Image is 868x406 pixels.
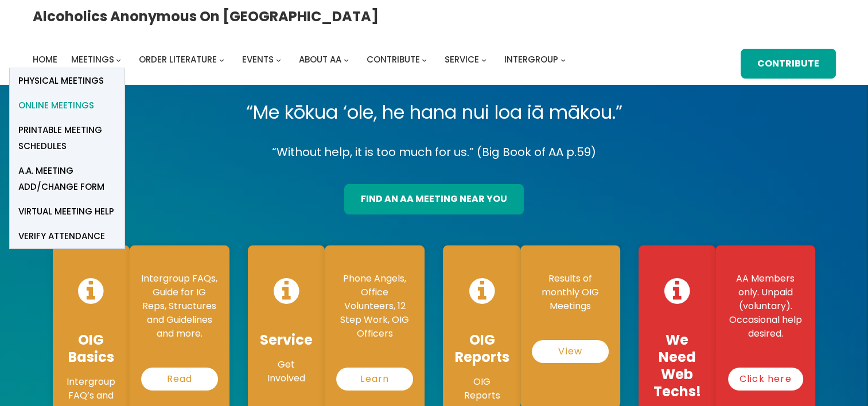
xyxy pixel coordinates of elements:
span: Online Meetings [18,97,94,114]
a: Contribute [367,52,420,68]
h4: OIG Basics [64,331,118,366]
span: About AA [299,53,341,65]
span: Service [445,53,479,65]
p: OIG Reports [454,375,509,403]
a: About AA [299,52,341,68]
a: Read More… [141,368,218,391]
a: verify attendance [10,224,124,248]
button: Service submenu [481,57,486,63]
h4: We Need Web Techs! [650,331,704,400]
a: Alcoholics Anonymous on [GEOGRAPHIC_DATA] [33,4,379,29]
span: Contribute [367,53,420,65]
a: View Reports [532,340,608,363]
button: Meetings submenu [116,57,121,63]
a: A.A. Meeting Add/Change Form [10,158,124,199]
a: Learn More… [336,368,413,391]
button: Contribute submenu [422,57,427,63]
p: Intergroup FAQs, Guide for IG Reps, Structures and Guidelines and more. [141,272,218,341]
span: Intergroup [504,53,558,65]
span: Order Literature [139,53,217,65]
span: Virtual Meeting Help [18,204,114,220]
a: Online Meetings [10,93,124,118]
a: Virtual Meeting Help [10,199,124,224]
span: Meetings [71,53,114,65]
span: A.A. Meeting Add/Change Form [18,163,116,195]
button: Order Literature submenu [219,57,224,63]
h4: OIG Reports [454,331,509,366]
button: Events submenu [276,57,281,63]
p: Get Involved [259,358,313,385]
a: Intergroup [504,52,558,68]
a: Home [33,52,57,68]
span: Events [242,53,274,65]
p: Results of monthly OIG Meetings [532,272,608,313]
span: Home [33,53,57,65]
span: verify attendance [18,228,105,244]
a: find an aa meeting near you [344,184,524,214]
span: Printable Meeting Schedules [18,122,116,154]
a: Printable Meeting Schedules [10,118,124,158]
p: AA Members only. Unpaid (voluntary). Occasional help desired. [727,272,804,341]
nav: Intergroup [33,52,570,68]
a: Physical Meetings [10,68,124,93]
a: Click here [728,368,803,391]
p: Phone Angels, Office Volunteers, 12 Step Work, OIG Officers [336,272,413,341]
span: Physical Meetings [18,73,104,89]
button: About AA submenu [344,57,349,63]
a: Events [242,52,274,68]
button: Intergroup submenu [560,57,566,63]
p: “Without help, it is too much for us.” (Big Book of AA p.59) [44,142,825,162]
a: Meetings [71,52,114,68]
p: “Me kōkua ‘ole, he hana nui loa iā mākou.” [44,96,825,128]
a: Contribute [741,49,836,79]
h4: Service [259,331,313,349]
a: Service [445,52,479,68]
